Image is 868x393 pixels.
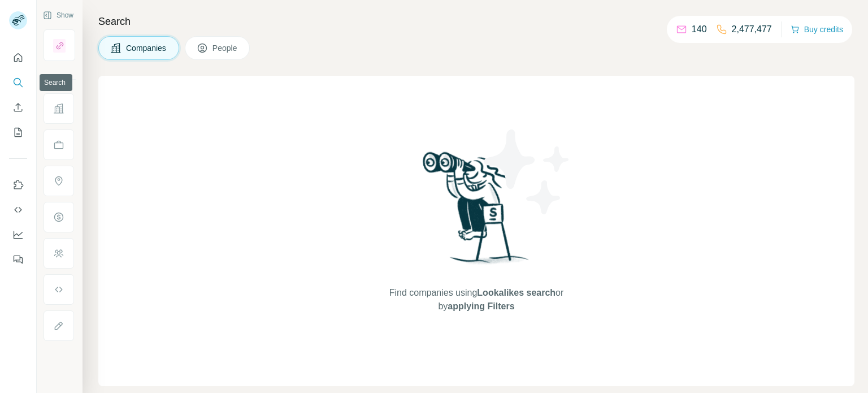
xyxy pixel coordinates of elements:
span: Lookalikes search [477,288,555,297]
img: Surfe Illustration - Woman searching with binoculars [418,149,535,275]
button: Enrich CSV [9,97,27,118]
button: Buy credits [791,21,843,37]
button: Feedback [9,249,27,270]
button: Dashboard [9,224,27,245]
p: 140 [692,23,707,36]
span: People [212,42,238,54]
button: Show [35,7,81,24]
span: Companies [126,42,167,54]
button: Quick start [9,47,27,68]
span: Find companies using or by [386,286,567,313]
button: Use Surfe API [9,200,27,220]
button: Use Surfe on LinkedIn [9,175,27,195]
p: 2,477,477 [732,23,772,36]
button: Search [9,72,27,93]
img: Surfe Illustration - Stars [476,121,578,223]
h4: Search [98,14,854,29]
span: applying Filters [448,301,514,311]
button: My lists [9,122,27,142]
